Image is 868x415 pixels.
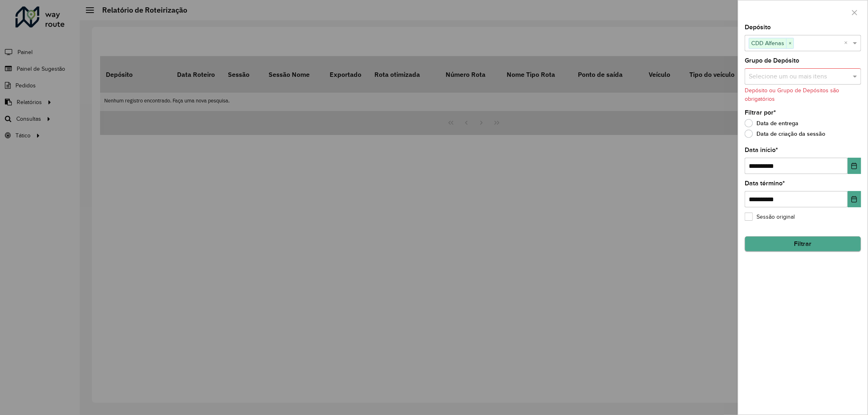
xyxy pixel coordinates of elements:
[848,158,861,174] button: Choose Date
[745,22,771,32] label: Depósito
[745,213,795,221] label: Sessão original
[745,119,798,127] label: Data de entrega
[745,178,785,188] label: Data término
[745,56,799,65] label: Grupo de Depósito
[844,38,851,48] span: Clear all
[848,191,861,207] button: Choose Date
[745,87,839,102] formly-validation-message: Depósito ou Grupo de Depósitos são obrigatórios
[745,145,778,155] label: Data início
[786,39,794,48] span: ×
[745,130,825,138] label: Data de criação da sessão
[745,108,776,117] label: Filtrar por
[749,38,786,48] span: CDD Alfenas
[745,236,861,252] button: Filtrar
